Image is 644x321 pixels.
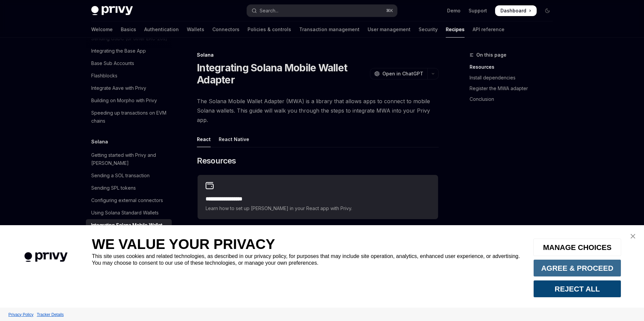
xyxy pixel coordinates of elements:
a: Integrating Solana Mobile Wallet Adapter [86,219,172,239]
a: close banner [626,230,640,243]
div: Integrate Aave with Privy [91,84,146,92]
a: Using Solana Standard Wallets [86,207,172,219]
span: Resources [197,155,236,166]
div: React Native [219,131,249,147]
a: Wallets [187,21,204,38]
button: Open in ChatGPT [370,68,427,79]
a: Connectors [212,21,239,38]
a: Security [419,21,438,38]
a: Flashblocks [86,70,172,82]
div: This site uses cookies and related technologies, as described in our privacy policy, for purposes... [92,253,523,266]
a: Install dependencies [470,72,558,83]
a: Integrate Aave with Privy [86,82,172,94]
div: Building on Morpho with Privy [91,97,157,105]
a: Recipes [446,21,465,38]
a: Authentication [144,21,179,38]
div: Getting started with Privy and [PERSON_NAME] [91,151,168,167]
span: On this page [476,51,506,59]
button: Toggle dark mode [542,5,553,16]
img: close banner [631,234,635,239]
a: Basics [121,21,136,38]
a: Register the MWA adapter [470,83,558,94]
a: Building on Morpho with Privy [86,94,172,107]
div: Integrating the Base App [91,47,146,55]
div: Speeding up transactions on EVM chains [91,109,168,125]
span: Learn how to set up [PERSON_NAME] in your React app with Privy. [206,204,430,212]
span: WE VALUE YOUR PRIVACY [92,235,240,253]
div: Flashblocks [91,72,117,80]
a: **** **** **** ***Learn how to set up [PERSON_NAME] in your React app with Privy. [198,175,438,219]
img: dark logo [91,6,133,15]
div: Sending a SOL transaction [91,172,150,180]
div: Base Sub Accounts [91,59,134,67]
a: API reference [473,21,504,38]
a: Transaction management [299,21,360,38]
button: MANAGE CHOICES [533,239,621,256]
button: Open search [247,5,397,17]
span: Open in ChatGPT [382,70,423,77]
h1: Integrating Solana Mobile Wallet Adapter [197,62,367,86]
div: Search... [260,7,278,15]
a: Welcome [91,21,113,38]
button: REJECT ALL [533,280,621,298]
a: Getting started with Privy and [PERSON_NAME] [86,149,172,169]
a: Support [469,7,487,14]
a: Demo [447,7,461,14]
div: Integrating Solana Mobile Wallet Adapter [91,221,168,237]
a: Resources [470,62,558,72]
a: Conclusion [470,94,558,105]
a: Tracker Details [34,309,63,320]
div: React [197,131,211,147]
button: AGREE & PROCEED [533,259,621,277]
a: Integrating the Base App [86,45,172,57]
h5: Solana [91,138,108,146]
span: ⌘ K [386,8,393,13]
a: Sending a SOL transaction [86,170,172,182]
a: Configuring external connectors [86,194,172,206]
div: Sending SPL tokens [91,184,136,192]
div: Using Solana Standard Wallets [91,209,159,217]
a: Base Sub Accounts [86,57,172,69]
a: Dashboard [495,5,537,16]
div: Solana [197,52,439,58]
img: company logo [10,243,82,272]
a: Speeding up transactions on EVM chains [86,107,172,127]
a: Privacy Policy [7,309,34,320]
span: The Solana Mobile Wallet Adapter (MWA) is a library that allows apps to connect to mobile Solana ... [197,97,439,125]
a: User management [368,21,411,38]
a: Policies & controls [248,21,291,38]
span: Dashboard [500,7,526,14]
div: Configuring external connectors [91,196,163,204]
a: Sending SPL tokens [86,182,172,194]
